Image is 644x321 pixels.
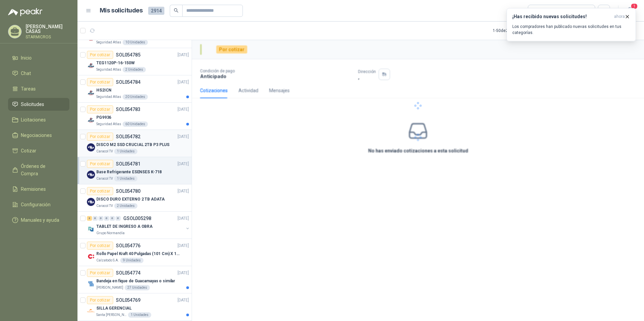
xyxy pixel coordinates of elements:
p: Grupo Normandía [96,230,125,236]
div: 2 Unidades [123,67,146,72]
div: 1 Unidades [128,312,151,318]
div: Por cotizar [87,78,113,86]
div: 0 [104,216,109,221]
div: 20 Unidades [123,94,148,100]
p: Los compradores han publicado nuevas solicitudes en tus categorías. [512,24,630,36]
div: 0 [98,216,103,221]
button: 1 [624,5,636,17]
h3: ¡Has recibido nuevas solicitudes! [512,14,611,20]
p: TABLET DE INGRESO A OBRA [96,223,153,230]
img: Company Logo [87,280,95,288]
div: 2 Unidades [114,203,137,209]
img: Company Logo [87,171,95,179]
p: [DATE] [178,215,189,222]
p: Seguridad Atlas [96,121,121,127]
a: 3 0 0 0 0 0 GSOL005298[DATE] Company LogoTABLET DE INGRESO A OBRAGrupo Normandía [87,214,190,236]
span: Chat [21,70,31,77]
span: Remisiones [21,185,46,193]
a: Configuración [8,198,69,211]
p: [DATE] [178,297,189,304]
p: SOL054784 [116,80,140,84]
a: Licitaciones [8,113,69,126]
div: 0 [116,216,121,221]
p: SILLA GERENCIAL [96,305,132,312]
a: Por cotizarSOL054783[DATE] Company LogoPG9936Seguridad Atlas60 Unidades [77,103,192,130]
div: Por cotizar [87,133,113,141]
span: Manuales y ayuda [21,216,59,224]
div: 1 Unidades [114,176,137,181]
a: Solicitudes [8,98,69,111]
div: 3 [87,216,92,221]
p: GSOL005298 [123,216,151,221]
p: Caracol TV [96,203,113,209]
span: Configuración [21,201,51,208]
img: Logo peakr [8,8,42,16]
p: [PERSON_NAME] CASAS [26,24,69,34]
p: Seguridad Atlas [96,94,121,100]
p: [DATE] [178,79,189,85]
p: [DATE] [178,106,189,113]
p: SOL054782 [116,134,140,139]
p: [DATE] [178,134,189,140]
p: SOL054780 [116,189,140,193]
div: Por cotizar [87,105,113,113]
div: Por cotizar [87,242,113,250]
img: Company Logo [87,89,95,97]
a: Por cotizarSOL054781[DATE] Company LogoBase Refrigerante ESENSES K-718Caracol TV1 Unidades [77,157,192,184]
div: 9 Unidades [120,258,143,263]
span: Órdenes de Compra [21,163,63,177]
a: Por cotizarSOL054782[DATE] Company LogoDISCO M2 SSD CRUCIAL 2TB P3 PLUSCaracol TV1 Unidades [77,130,192,157]
p: Caracol TV [96,149,113,154]
img: Company Logo [87,143,95,151]
div: 27 Unidades [125,285,150,290]
span: Licitaciones [21,116,46,123]
span: 1 [631,3,638,9]
div: 0 [93,216,98,221]
p: [DATE] [178,52,189,58]
a: Tareas [8,82,69,95]
a: Por cotizarSOL054769[DATE] Company LogoSILLA GERENCIALSanta [PERSON_NAME]1 Unidades [77,293,192,321]
p: SOL054774 [116,271,140,275]
h1: Mis solicitudes [100,6,143,15]
div: 1 Unidades [114,149,137,154]
div: 0 [110,216,115,221]
div: Por cotizar [87,296,113,304]
a: Manuales y ayuda [8,214,69,226]
p: Seguridad Atlas [96,40,121,45]
img: Company Logo [87,198,95,206]
div: 10 Unidades [123,40,148,45]
a: Por cotizarSOL054785[DATE] Company LogoTEG1120P-16-150WSeguridad Atlas2 Unidades [77,48,192,75]
p: HS2ICN [96,87,111,94]
div: Por cotizar [87,160,113,168]
p: [DATE] [178,161,189,167]
p: SOL054783 [116,107,140,112]
span: search [174,8,179,13]
p: SOL054776 [116,243,140,248]
p: Calzatodo S.A. [96,258,119,263]
div: 60 Unidades [123,121,148,127]
p: [DATE] [178,270,189,276]
p: Bandeja en fique de Guacamayas o similar [96,278,175,284]
p: SOL054785 [116,52,140,57]
span: Solicitudes [21,101,44,108]
p: Seguridad Atlas [96,67,121,72]
p: [PERSON_NAME] [96,285,123,290]
p: PG9936 [96,114,111,121]
span: Negociaciones [21,132,52,139]
div: Por cotizar [87,51,113,59]
p: [DATE] [178,188,189,194]
p: SOL054781 [116,162,140,166]
a: Por cotizarSOL054780[DATE] Company LogoDISCO DURO EXTERNO 2 TB ADATACaracol TV2 Unidades [77,184,192,212]
button: ¡Has recibido nuevas solicitudes!ahora Los compradores han publicado nuevas solicitudes en tus ca... [507,8,636,41]
p: Santa [PERSON_NAME] [96,312,127,318]
div: 1 - 50 de 2772 [493,25,537,36]
a: Remisiones [8,183,69,195]
p: STARMICROS [26,35,69,39]
img: Company Logo [87,225,95,233]
a: Negociaciones [8,129,69,142]
p: SOL054769 [116,298,140,302]
a: Por cotizarSOL054776[DATE] Company LogoRollo Papel Kraft 40 Pulgadas (101 Cm) X 150 Mts 60 GrCalz... [77,239,192,266]
span: ahora [614,14,625,20]
p: Rollo Papel Kraft 40 Pulgadas (101 Cm) X 150 Mts 60 Gr [96,251,180,257]
a: Inicio [8,51,69,64]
